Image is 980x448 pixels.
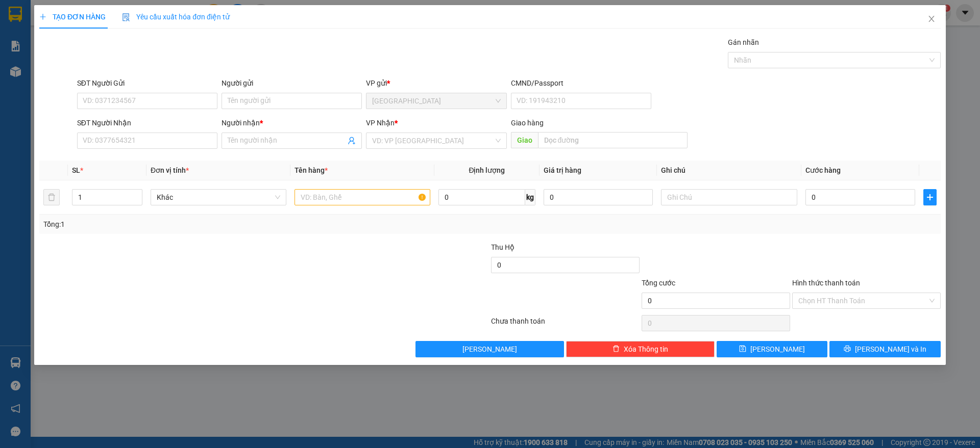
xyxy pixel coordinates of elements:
[39,13,46,20] span: plus
[295,189,430,205] input: VD: Bàn, Ghế
[157,190,280,205] span: Khác
[917,5,946,34] button: Close
[544,166,581,174] span: Giá trị hàng
[511,77,651,89] div: CMND/Passport
[624,344,668,355] span: Xóa Thông tin
[792,279,860,287] label: Hình thức thanh toán
[490,315,641,333] div: Chưa thanh toán
[751,344,805,355] span: [PERSON_NAME]
[122,13,230,21] span: Yêu cầu xuất hóa đơn điện tử
[366,119,395,127] span: VP Nhận
[151,166,189,174] span: Đơn vị tính
[373,93,501,109] span: Nha Trang
[525,189,535,205] span: kg
[43,219,378,230] div: Tổng: 1
[855,344,926,355] span: [PERSON_NAME] và In
[657,161,801,180] th: Ghi chú
[491,243,514,251] span: Thu Hộ
[538,132,688,148] input: Dọc đường
[43,189,60,205] button: delete
[366,77,507,89] div: VP gửi
[77,77,217,89] div: SĐT Người Gửi
[661,189,797,205] input: Ghi Chú
[39,13,106,21] span: TẠO ĐƠN HÀNG
[222,77,362,89] div: Người gửi
[844,345,851,353] span: printer
[544,189,653,205] input: 0
[295,166,328,174] span: Tên hàng
[72,166,80,174] span: SL
[567,341,715,357] button: deleteXóa Thông tin
[469,166,505,174] span: Định lượng
[612,345,620,353] span: delete
[728,38,759,46] label: Gán nhãn
[740,345,747,353] span: save
[511,132,538,148] span: Giao
[416,341,565,357] button: [PERSON_NAME]
[830,341,941,357] button: printer[PERSON_NAME] và In
[222,117,362,128] div: Người nhận
[463,344,518,355] span: [PERSON_NAME]
[924,193,936,201] span: plus
[923,189,937,205] button: plus
[348,137,356,145] span: user-add
[77,117,217,128] div: SĐT Người Nhận
[927,15,936,23] span: close
[642,279,675,287] span: Tổng cước
[805,166,841,174] span: Cước hàng
[511,119,544,127] span: Giao hàng
[717,341,827,357] button: save[PERSON_NAME]
[122,13,130,21] img: icon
